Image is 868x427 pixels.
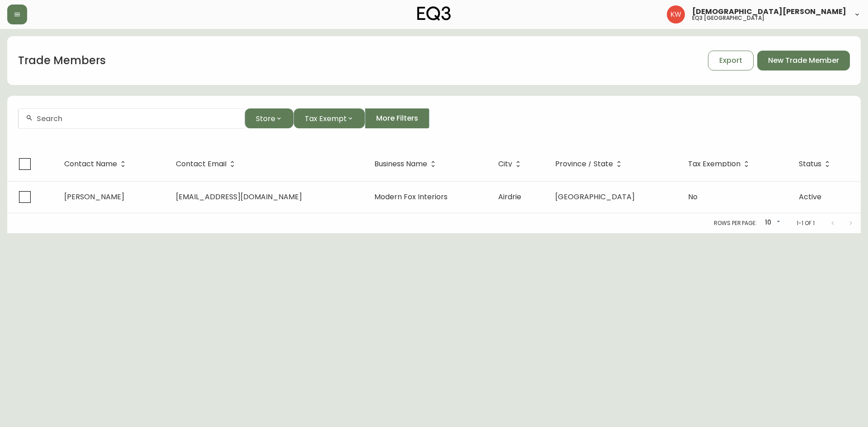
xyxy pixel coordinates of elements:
[176,161,226,167] span: Contact Email
[498,160,524,168] span: City
[719,56,742,66] span: Export
[374,160,439,168] span: Business Name
[757,51,850,70] button: New Trade Member
[417,6,451,21] img: logo
[799,160,833,168] span: Status
[256,113,275,124] span: Store
[714,219,757,227] p: Rows per page:
[688,161,741,167] span: Tax Exemption
[688,192,698,202] span: No
[365,108,429,128] button: More Filters
[64,161,117,167] span: Contact Name
[688,160,752,168] span: Tax Exemption
[797,219,815,227] p: 1-1 of 1
[760,216,782,230] div: 10
[305,113,347,124] span: Tax Exempt
[799,192,821,202] span: Active
[498,161,512,167] span: City
[64,160,129,168] span: Contact Name
[498,192,521,202] span: Airdrie
[374,192,448,202] span: Modern Fox Interiors
[64,192,124,202] span: [PERSON_NAME]
[245,108,293,128] button: Store
[176,192,302,202] span: [EMAIL_ADDRESS][DOMAIN_NAME]
[555,192,635,202] span: [GEOGRAPHIC_DATA]
[555,160,625,168] span: Province / State
[692,8,846,15] span: [DEMOGRAPHIC_DATA][PERSON_NAME]
[293,108,365,128] button: Tax Exempt
[667,5,685,23] img: f33162b67396b0982c40ce2a87247151
[374,161,427,167] span: Business Name
[376,113,418,123] span: More Filters
[692,15,764,21] h5: eq3 [GEOGRAPHIC_DATA]
[555,161,613,167] span: Province / State
[176,160,238,168] span: Contact Email
[799,161,821,167] span: Status
[18,53,106,68] h1: Trade Members
[768,56,839,66] span: New Trade Member
[708,51,754,70] button: Export
[37,114,237,123] input: Search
